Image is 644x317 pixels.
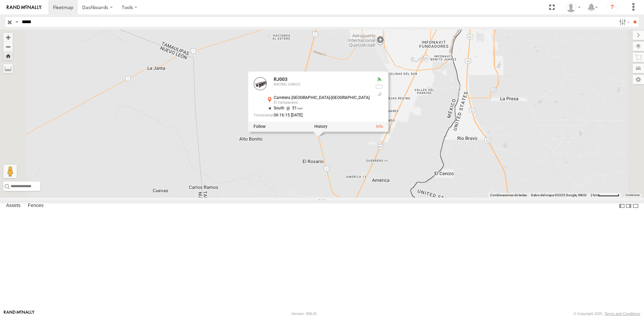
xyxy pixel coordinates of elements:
[24,201,47,211] label: Fences
[274,77,370,82] div: RJ003
[291,312,317,316] div: Version: 308.01
[284,106,303,110] span: 51
[375,84,383,89] div: No battery health information received from this device.
[274,101,370,105] div: El Campanario
[3,165,17,178] button: Arrastra el hombrecito naranja al mapa para abrir Street View
[254,113,370,117] div: Date/time of location update
[633,75,644,84] label: Map Settings
[3,33,13,42] button: Zoom in
[4,310,35,317] a: Visit our Website
[3,42,13,51] button: Zoom out
[619,201,625,211] label: Dock Summary Table to the Left
[632,201,639,211] label: Hide Summary Table
[375,91,383,97] div: Last Event GSM Signal Strength
[14,17,19,27] label: Search Query
[376,124,383,129] a: View Asset Details
[605,312,640,316] a: Terms and Conditions
[574,312,640,316] div: © Copyright 2025 -
[254,124,266,129] label: Realtime tracking of Asset
[626,194,640,197] a: Condiciones (se abre en una nueva pestaña)
[274,83,370,87] div: RACING CARGO
[314,124,327,129] label: View Asset History
[607,2,618,13] i: ?
[3,64,13,73] label: Measure
[375,77,383,82] div: Valid GPS Fix
[490,193,527,198] button: Combinaciones de teclas
[616,17,631,27] label: Search Filter Options
[274,96,370,100] div: Carretera [GEOGRAPHIC_DATA]-[GEOGRAPHIC_DATA]
[563,2,583,12] div: Sebastian Velez
[3,51,13,60] button: Zoom Home
[589,193,621,198] button: Escala del mapa: 2 km por 59 píxeles
[7,5,42,10] img: rand-logo.svg
[591,193,598,197] span: 2 km
[3,201,24,211] label: Assets
[531,193,587,197] span: Datos del mapa ©2025 Google, INEGI
[274,106,284,110] span: South
[625,201,632,211] label: Dock Summary Table to the Right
